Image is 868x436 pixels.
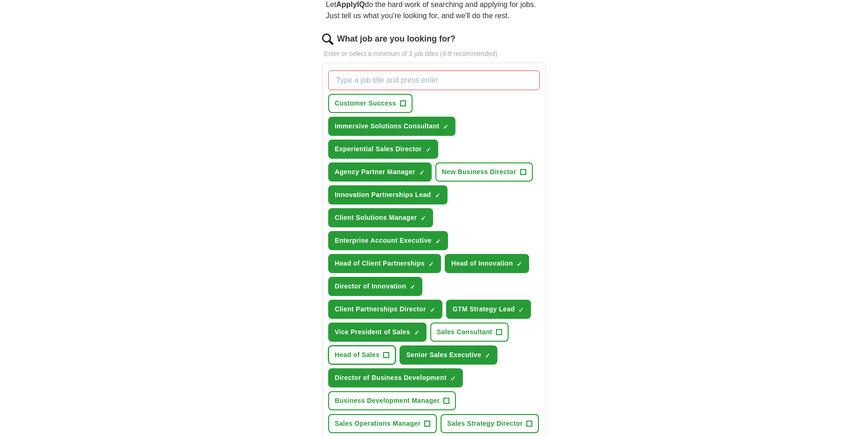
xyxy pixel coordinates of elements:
[442,167,517,177] span: New Business Director
[441,414,539,433] button: Sales Strategy Director
[328,208,433,227] button: Client Solutions Manager✓
[435,192,441,199] span: ✓
[322,49,546,59] p: Enter or select a minimum of 3 job titles (4-8 recommended)
[450,375,456,382] span: ✓
[335,350,379,360] span: Head of Sales
[328,368,463,387] button: Director of Business Development✓
[420,215,426,222] span: ✓
[437,327,492,337] span: Sales Consultant
[453,304,515,314] span: GTM Strategy Lead
[328,323,427,342] button: Vice President of Sales✓
[328,300,442,319] button: Client Partnerships Director✓
[335,98,396,108] span: Customer Success
[446,300,531,319] button: GTM Strategy Lead✓
[322,34,333,45] img: search.png
[335,144,422,154] span: Experiential Sales Director
[335,281,406,291] span: Director of Innovation
[335,304,426,314] span: Client Partnerships Director
[328,277,422,296] button: Director of Innovation✓
[328,345,396,365] button: Head of Sales
[426,146,431,154] span: ✓
[430,323,509,342] button: Sales Consultant
[400,345,497,365] button: Senior Sales Executive✓
[428,260,434,268] span: ✓
[335,396,440,406] span: Business Development Manager
[419,169,425,176] span: ✓
[451,259,513,268] span: Head of Innovation
[328,414,437,433] button: Sales Operations Manager
[406,350,481,360] span: Senior Sales Executive
[328,254,441,273] button: Head of Client Partnerships✓
[335,419,420,429] span: Sales Operations Manager
[430,306,435,314] span: ✓
[335,373,447,383] span: Director of Business Development
[328,94,413,113] button: Customer Success
[328,231,448,250] button: Enterprise Account Executive✓
[335,236,432,246] span: Enterprise Account Executive
[518,306,524,314] span: ✓
[335,327,410,337] span: Vice President of Sales
[410,283,415,291] span: ✓
[328,140,438,159] button: Experiential Sales Director✓
[517,260,522,268] span: ✓
[435,162,533,182] button: New Business Director
[337,33,455,45] label: What job are you looking for?
[328,391,456,410] button: Business Development Manager
[335,213,417,223] span: Client Solutions Manager
[447,419,523,429] span: Sales Strategy Director
[335,259,425,268] span: Head of Client Partnerships
[485,352,490,359] span: ✓
[335,121,439,131] span: Immersive Solutions Consultant
[328,117,455,136] button: Immersive Solutions Consultant✓
[328,185,448,204] button: Innovation Partnerships Lead✓
[445,254,529,273] button: Head of Innovation✓
[328,70,540,90] input: Type a job title and press enter
[335,167,415,177] span: Agency Partner Manager
[443,123,448,131] span: ✓
[414,329,420,337] span: ✓
[335,190,431,200] span: Innovation Partnerships Lead
[435,238,441,245] span: ✓
[336,0,365,8] strong: ApplyIQ
[328,162,432,182] button: Agency Partner Manager✓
